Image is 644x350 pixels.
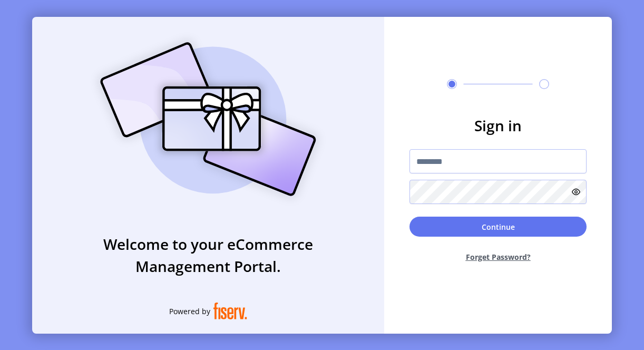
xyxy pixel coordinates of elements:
button: Continue [409,217,587,237]
span: Powered by [169,306,210,317]
h3: Welcome to your eCommerce Management Portal. [32,233,384,277]
img: card_Illustration.svg [84,31,332,208]
h3: Sign in [409,114,587,137]
button: Forget Password? [409,243,587,271]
